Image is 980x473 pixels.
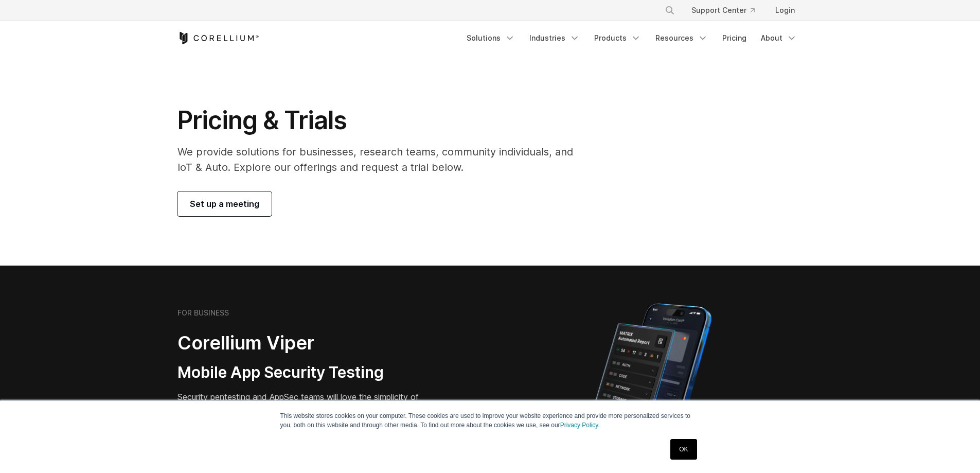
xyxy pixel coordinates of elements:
h2: Corellium Viper [177,331,441,355]
a: Resources [649,29,714,47]
p: This website stores cookies on your computer. These cookies are used to improve your website expe... [280,411,700,430]
h1: Pricing & Trials [177,105,587,136]
p: Security pentesting and AppSec teams will love the simplicity of automated report generation comb... [177,391,441,428]
h6: FOR BUSINESS [177,308,229,318]
h3: Mobile App Security Testing [177,363,441,382]
a: Login [767,1,803,20]
a: Products [588,29,647,47]
p: We provide solutions for businesses, research teams, community individuals, and IoT & Auto. Explo... [177,144,587,175]
a: Industries [523,29,586,47]
button: Search [661,1,679,20]
a: Corellium Home [177,32,259,44]
a: Pricing [716,29,753,47]
a: Privacy Policy. [560,422,600,429]
div: Navigation Menu [460,29,803,47]
div: Navigation Menu [652,1,803,20]
a: OK [670,439,697,460]
a: Support Center [683,1,763,20]
a: About [755,29,803,47]
span: Set up a meeting [190,198,259,210]
a: Solutions [460,29,521,47]
a: Set up a meeting [177,191,272,216]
